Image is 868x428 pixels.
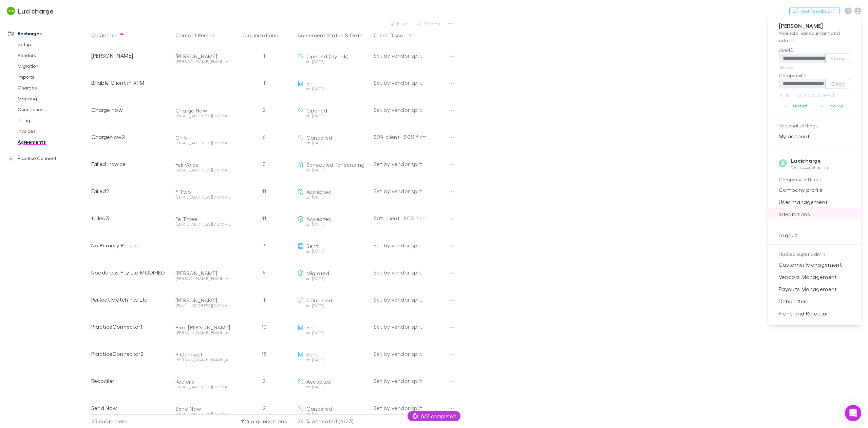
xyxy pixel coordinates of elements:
span: My account [773,132,856,140]
a: Firebase [779,64,795,72]
button: Tracking [815,102,851,110]
div: Open Intercom Messenger [845,405,861,421]
span: Integrations [773,210,856,218]
p: CompanyID [779,72,850,79]
span: Debug Xero [773,297,856,305]
p: Your role is accountant and admin . [779,29,850,44]
span: User management [773,198,856,206]
p: Hudled super admin [779,250,850,259]
span: Logout [773,231,856,239]
strong: Lucicharge [791,157,821,164]
span: Vendors Management [773,273,856,281]
span: Customer Management [773,261,856,269]
span: Payouts Management [773,285,856,293]
p: Your accounting firm [791,165,831,170]
p: UserID [779,46,850,54]
span: Company profile [773,186,856,194]
p: Personal settings [779,122,850,130]
a: In DB [779,91,790,99]
a: In DB ([PERSON_NAME]) [793,91,836,99]
button: Copy [825,54,850,63]
p: Company settings [779,176,850,184]
button: Copy [825,79,850,88]
p: [PERSON_NAME] [779,22,850,29]
span: Front-end Refactor [773,309,856,318]
button: Is NotTest [779,102,815,110]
